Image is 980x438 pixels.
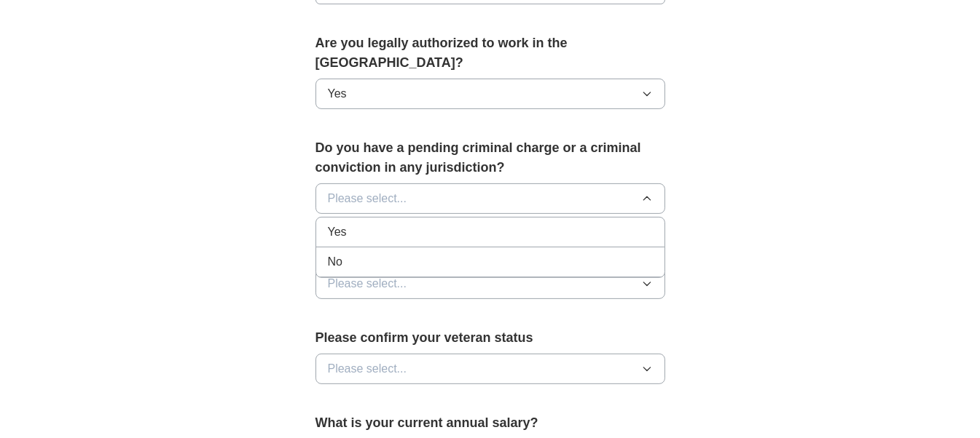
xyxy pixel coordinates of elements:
[315,354,665,384] button: Please select...
[315,183,665,214] button: Please select...
[328,275,407,292] span: Please select...
[328,223,347,241] span: Yes
[315,328,665,348] label: Please confirm your veteran status
[315,138,665,178] label: Do you have a pending criminal charge or a criminal conviction in any jurisdiction?
[328,190,407,207] span: Please select...
[315,79,665,109] button: Yes
[328,253,342,271] span: No
[315,33,665,73] label: Are you legally authorized to work in the [GEOGRAPHIC_DATA]?
[315,268,665,299] button: Please select...
[328,360,407,378] span: Please select...
[328,85,347,103] span: Yes
[315,413,665,433] label: What is your current annual salary?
